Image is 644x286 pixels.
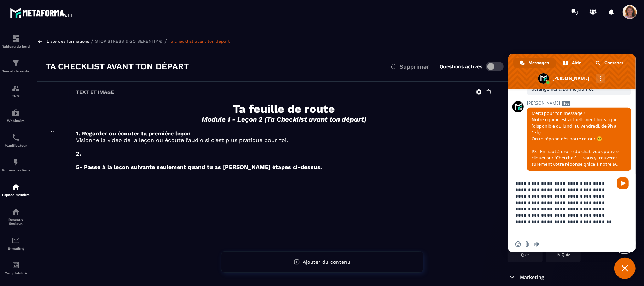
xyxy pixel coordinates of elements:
span: Messages [528,58,549,68]
p: Réseaux Sociaux [2,218,30,226]
img: automations [12,183,20,191]
a: accountantaccountantComptabilité [2,256,30,280]
a: automationsautomationsWebinaire [2,103,30,128]
a: Aide [557,58,588,68]
a: Fermer le chat [614,258,636,279]
span: Insérer un emoji [515,241,521,247]
img: formation [12,84,20,92]
span: Aide [572,58,581,68]
p: Comptabilité [2,271,30,275]
p: Planificateur [2,144,30,147]
label: Questions actives [440,64,482,69]
p: Automatisations [2,168,30,172]
span: Envoyer [617,177,629,189]
a: automationsautomationsAutomatisations [2,153,30,177]
span: Chercher [604,58,623,68]
span: Envoyer un fichier [524,241,530,247]
a: social-networksocial-networkRéseaux Sociaux [2,202,30,231]
span: Supprimer [400,63,429,70]
h6: Text et image [76,89,114,95]
img: social-network [12,208,20,216]
img: arrow-down [508,218,516,227]
a: STOP STRESS & GO SERENITY © [95,39,163,44]
a: Messages [513,58,556,68]
img: scheduler [12,133,20,142]
span: Message audio [534,241,539,247]
strong: Ta feuille de route [233,102,335,116]
em: Module 1 - Leçon 2 (Ta Checklist avant ton départ) [202,116,366,123]
p: Visionne la vidéo de la leçon ou écoute l’audio si c’est plus pratique pour toi. [76,137,492,144]
a: formationformationTableau de bord [2,29,30,54]
p: E-mailing [2,246,30,250]
span: / [164,38,167,45]
img: accountant [12,261,20,269]
strong: 1. Regarder ou écouter ta première leçon [76,130,191,137]
p: Tunnel de vente [2,69,30,73]
span: [PERSON_NAME] [527,101,631,106]
p: Webinaire [2,119,30,123]
h3: Ta checklist avant ton départ [46,61,189,72]
span: Ajouter du contenu [303,259,350,265]
p: CRM [2,94,30,98]
img: arrow-down [508,97,516,105]
a: Chercher [589,58,631,68]
span: Bot [562,101,570,106]
img: automations [12,109,20,117]
img: logo [10,6,74,19]
p: Tableau de bord [2,45,30,48]
a: schedulerschedulerPlanificateur [2,128,30,153]
img: arrow-down [508,273,516,281]
textarea: Entrez votre message... [515,174,614,237]
img: formation [12,59,20,68]
a: formationformationCRM [2,78,30,103]
a: Liste des formations [47,39,89,44]
a: automationsautomationsEspace membre [2,177,30,202]
a: formationformationTunnel de vente [2,54,30,78]
p: IA Quiz [557,252,570,257]
img: formation [12,34,20,43]
p: Quiz [521,252,529,257]
span: Merci pour ton message ! Notre équipe est actuellement hors ligne (disponible du lundi au vendred... [532,111,619,168]
span: Marketing [520,274,544,280]
p: Espace membre [2,193,30,197]
a: emailemailE-mailing [2,231,30,256]
strong: 2. [76,150,81,157]
a: Ta checklist avant ton départ [169,39,230,44]
span: / [91,38,93,45]
img: automations [12,158,20,167]
strong: 5- Passe à la leçon suivante seulement quand tu as [PERSON_NAME] étapes ci-dessus. [76,164,322,170]
img: email [12,236,20,245]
